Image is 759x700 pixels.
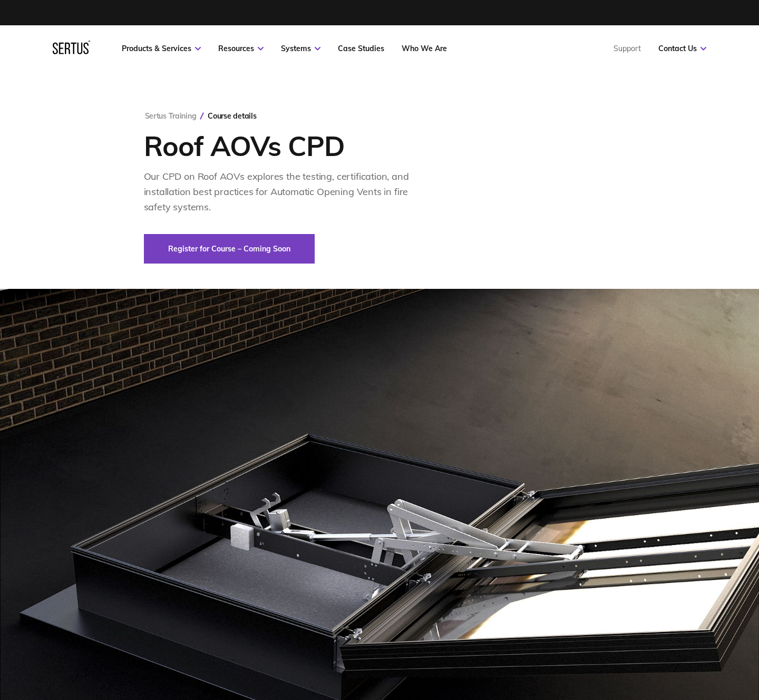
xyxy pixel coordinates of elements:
a: Contact Us [658,44,706,53]
h1: Roof AOVs CPD [144,131,345,161]
a: Resources [218,44,264,53]
a: Support [614,44,641,53]
a: Case Studies [338,44,384,53]
a: Systems [281,44,320,53]
a: Register for Course – Coming Soon [144,234,315,264]
iframe: Chat Widget [706,649,759,700]
a: Products & Services [122,44,201,53]
a: Who We Are [402,44,447,53]
div: Our CPD on Roof AOVs explores the testing, certification, and installation best practices for Aut... [144,169,434,215]
a: Sertus Training [145,111,197,121]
